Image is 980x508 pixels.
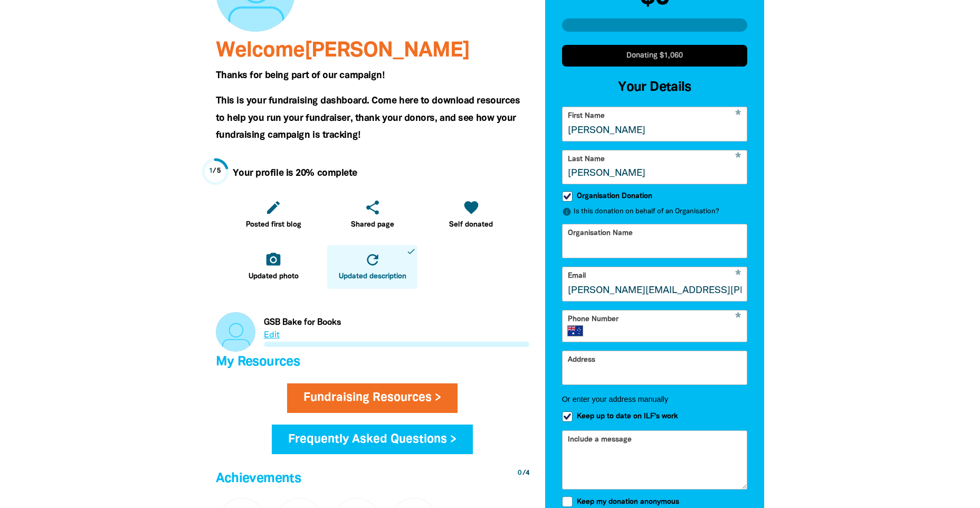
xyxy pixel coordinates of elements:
[339,271,406,282] span: Updated description
[562,496,573,507] input: Keep my donation anonymous
[327,193,417,237] a: shareShared page
[249,271,299,282] span: Updated photo
[577,496,679,506] span: Keep my donation anonymous
[216,468,529,490] h4: Achievements
[562,411,573,422] input: Keep up to date on ILF's work
[364,251,381,268] i: refresh
[287,383,458,413] a: Fundraising Resources >
[364,199,381,216] i: share
[216,312,529,352] div: Paginated content
[209,168,213,174] span: 1
[562,395,748,403] button: Or enter your address manually
[327,245,417,289] a: refreshUpdated descriptiondone
[272,425,473,454] a: Frequently Asked Questions >
[229,193,319,237] a: editPosted first blog
[216,71,385,80] span: Thanks for being part of our campaign!
[406,247,416,256] i: done
[518,468,529,478] div: / 4
[209,166,221,176] div: / 5
[246,220,301,230] span: Posted first blog
[351,220,394,230] span: Shared page
[216,356,300,368] span: My Resources
[577,191,652,201] span: Organisation Donation
[265,251,282,268] i: camera_alt
[426,193,516,237] a: favoriteSelf donated
[229,245,319,289] a: camera_altUpdated photo
[562,45,748,67] div: Donating $1,060
[562,207,572,217] i: info
[577,411,678,421] span: Keep up to date on ILF's work
[735,313,741,324] i: Required
[562,206,748,217] p: Is this donation on behalf of an Organisation?
[518,470,521,476] span: 0
[449,220,493,230] span: Self donated
[216,41,470,61] span: Welcome [PERSON_NAME]
[562,77,748,98] h3: Your Details
[463,199,480,216] i: favorite
[562,191,573,202] input: Organisation Donation
[265,199,282,216] i: edit
[216,97,520,139] span: This is your fundraising dashboard. Come here to download resources to help you run your fundrais...
[233,169,357,177] strong: Your profile is 20% complete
